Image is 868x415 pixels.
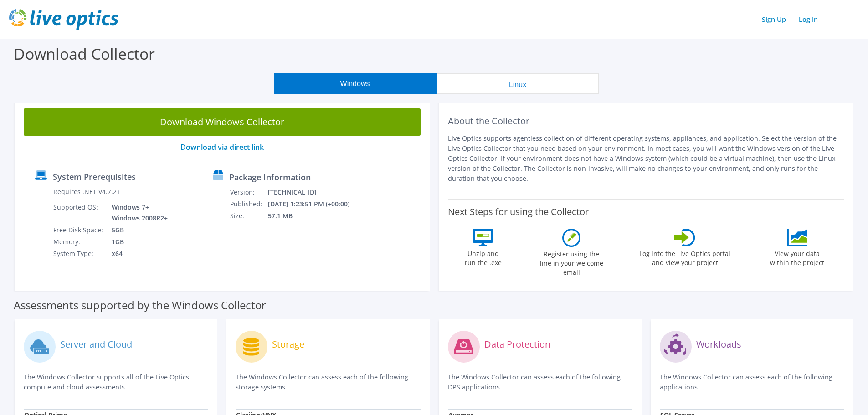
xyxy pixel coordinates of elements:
[105,201,169,224] td: Windows 7+ Windows 2008R2+
[60,340,132,349] label: Server and Cloud
[484,340,550,349] label: Data Protection
[24,108,421,136] a: Download Windows Collector
[24,372,208,392] p: The Windows Collector supports all of the Live Optics compute and cloud assessments.
[53,236,105,248] td: Memory:
[462,246,504,267] label: Unzip and run the .exe
[230,198,267,210] td: Published:
[14,301,266,310] label: Assessments supported by the Windows Collector
[267,210,362,222] td: 57.1 MB
[105,248,169,260] td: x64
[696,340,741,349] label: Workloads
[448,133,845,184] p: Live Optics supports agentless collection of different operating systems, appliances, and applica...
[757,13,791,26] a: Sign Up
[448,206,589,217] label: Next Steps for using the Collector
[9,9,118,30] img: live_optics_svg.svg
[267,186,362,198] td: [TECHNICAL_ID]
[448,372,632,392] p: The Windows Collector can assess each of the following DPS applications.
[53,201,105,224] td: Supported OS:
[230,186,267,198] td: Version:
[105,236,169,248] td: 1GB
[53,248,105,260] td: System Type:
[14,43,155,64] label: Download Collector
[437,73,599,94] button: Linux
[53,187,120,196] label: Requires .NET V4.7.2+
[660,372,844,392] p: The Windows Collector can assess each of the following applications.
[105,224,169,236] td: 5GB
[537,247,606,277] label: Register using the line in your welcome email
[448,116,845,127] h2: About the Collector
[764,246,830,267] label: View your data within the project
[639,246,731,267] label: Log into the Live Optics portal and view your project
[794,13,822,26] a: Log In
[272,340,304,349] label: Storage
[274,73,437,94] button: Windows
[53,172,136,181] label: System Prerequisites
[180,142,264,152] a: Download via direct link
[229,173,311,182] label: Package Information
[236,372,420,392] p: The Windows Collector can assess each of the following storage systems.
[53,224,105,236] td: Free Disk Space:
[230,210,267,222] td: Size:
[267,198,362,210] td: [DATE] 1:23:51 PM (+00:00)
